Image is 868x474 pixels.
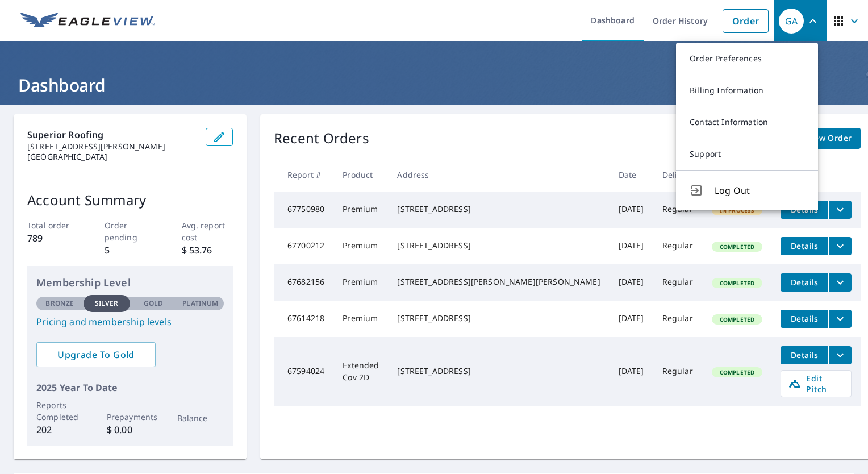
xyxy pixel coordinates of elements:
[828,310,852,328] button: filesDropdownBtn-67614218
[274,192,333,228] td: 67750980
[781,273,828,292] button: detailsBtn-67682156
[274,337,333,406] td: 67594024
[781,237,828,255] button: detailsBtn-67700212
[274,128,369,149] p: Recent Orders
[610,158,653,192] th: Date
[610,192,653,228] td: [DATE]
[828,346,852,364] button: filesDropdownBtn-67594024
[45,298,74,309] p: Bronze
[274,301,333,337] td: 67614218
[786,131,852,145] span: Start New Order
[27,152,197,162] p: [GEOGRAPHIC_DATA]
[713,243,761,251] span: Completed
[715,184,804,197] span: Log Out
[333,337,388,406] td: Extended Cov 2D
[274,264,333,301] td: 67682156
[107,423,154,436] p: $ 0.00
[95,298,119,309] p: Silver
[333,264,388,301] td: Premium
[27,142,197,152] p: [STREET_ADDRESS][PERSON_NAME]
[36,399,84,423] p: Reports Completed
[107,411,154,423] p: Prepayments
[787,277,821,288] span: Details
[105,243,156,257] p: 5
[27,190,233,210] p: Account Summary
[676,106,818,138] a: Contact Information
[610,228,653,264] td: [DATE]
[653,158,703,192] th: Delivery
[14,73,854,97] h1: Dashboard
[333,192,388,228] td: Premium
[36,315,224,329] a: Pricing and membership levels
[177,412,224,424] p: Balance
[787,313,821,324] span: Details
[787,240,821,251] span: Details
[274,158,333,192] th: Report #
[610,264,653,301] td: [DATE]
[27,231,79,245] p: 789
[610,337,653,406] td: [DATE]
[828,237,852,255] button: filesDropdownBtn-67700212
[397,203,600,215] div: [STREET_ADDRESS]
[182,243,233,257] p: $ 53.76
[20,13,155,30] img: EV Logo
[36,381,224,394] p: 2025 Year To Date
[653,264,703,301] td: Regular
[713,315,761,323] span: Completed
[713,368,761,376] span: Completed
[36,423,84,436] p: 202
[333,158,388,192] th: Product
[653,301,703,337] td: Regular
[274,228,333,264] td: 67700212
[713,279,761,287] span: Completed
[105,219,156,243] p: Order pending
[777,128,861,149] a: Start New Order
[610,301,653,337] td: [DATE]
[788,373,844,394] span: Edit Pitch
[45,348,147,361] span: Upgrade To Gold
[27,219,79,231] p: Total order
[333,301,388,337] td: Premium
[397,276,600,288] div: [STREET_ADDRESS][PERSON_NAME][PERSON_NAME]
[676,74,818,106] a: Billing Information
[388,158,609,192] th: Address
[781,370,852,397] a: Edit Pitch
[828,201,852,219] button: filesDropdownBtn-67750980
[787,350,821,360] span: Details
[182,219,233,243] p: Avg. report cost
[653,337,703,406] td: Regular
[828,273,852,292] button: filesDropdownBtn-67682156
[653,228,703,264] td: Regular
[781,346,828,364] button: detailsBtn-67594024
[676,138,818,170] a: Support
[676,43,818,74] a: Order Preferences
[397,365,600,377] div: [STREET_ADDRESS]
[27,128,197,142] p: Superior Roofing
[397,313,600,324] div: [STREET_ADDRESS]
[781,310,828,328] button: detailsBtn-67614218
[333,228,388,264] td: Premium
[36,275,224,290] p: Membership Level
[653,192,703,228] td: Regular
[779,9,804,34] div: GA
[723,9,769,33] a: Order
[144,298,163,309] p: Gold
[36,342,156,367] a: Upgrade To Gold
[676,170,818,210] button: Log Out
[397,240,600,251] div: [STREET_ADDRESS]
[182,298,218,309] p: Platinum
